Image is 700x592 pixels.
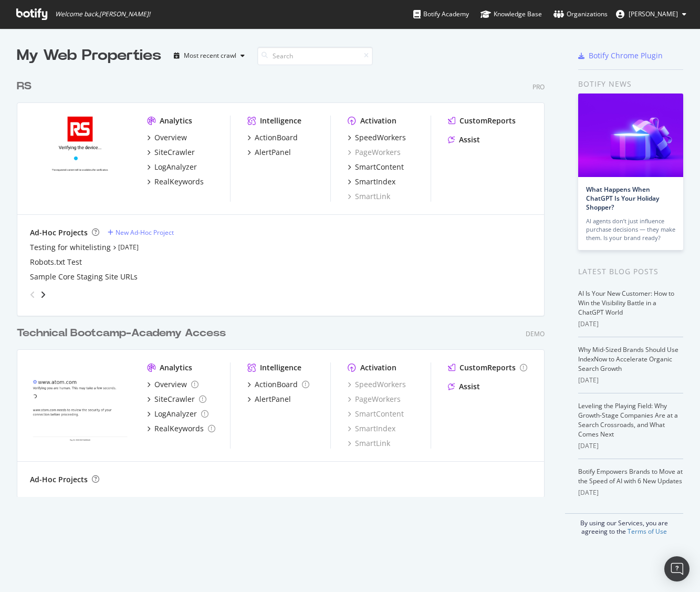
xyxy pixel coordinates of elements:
[147,132,187,143] a: Overview
[578,78,683,90] div: Botify news
[532,82,545,91] div: Pro
[147,409,208,419] a: LogAnalyzer
[578,401,678,439] a: Leveling the Playing Field: Why Growth-Stage Companies Are at a Search Crossroads, and What Comes...
[348,379,406,390] a: SpeedWorkers
[578,345,678,373] a: Why Mid-Sized Brands Should Use IndexNow to Accelerate Organic Search Growth
[17,326,230,341] a: Technical Bootcamp-Academy Access
[413,9,469,19] div: Botify Academy
[608,6,695,23] button: [PERSON_NAME]
[565,513,683,536] div: By using our Services, you are agreeing to the
[360,362,396,373] div: Activation
[526,329,545,338] div: Demo
[247,132,298,143] a: ActionBoard
[147,176,204,187] a: RealKeywords
[629,9,678,18] span: Brandon Shallenberger
[348,132,406,143] a: SpeedWorkers
[360,116,396,126] div: Activation
[154,394,195,404] div: SiteCrawler
[184,53,236,59] div: Most recent crawl
[154,162,197,172] div: LogAnalyzer
[355,176,395,187] div: SmartIndex
[448,381,480,392] a: Assist
[17,66,553,497] div: grid
[154,409,197,419] div: LogAnalyzer
[147,423,215,434] a: RealKeywords
[154,132,187,143] div: Overview
[247,147,291,158] a: AlertPanel
[448,362,527,373] a: CustomReports
[553,9,608,19] div: Organizations
[586,217,675,242] div: AI agents don’t just influence purchase decisions — they make them. Is your brand ready?
[348,409,404,419] a: SmartContent
[348,394,401,404] a: PageWorkers
[260,116,301,126] div: Intelligence
[118,243,139,252] a: [DATE]
[578,488,683,497] div: [DATE]
[355,132,406,143] div: SpeedWorkers
[459,116,516,126] div: CustomReports
[578,441,683,451] div: [DATE]
[160,362,192,373] div: Analytics
[17,79,32,94] div: RS
[55,10,150,18] span: Welcome back, [PERSON_NAME] !
[26,286,39,303] div: angle-left
[108,228,174,237] a: New Ad-Hoc Project
[255,132,298,143] div: ActionBoard
[154,423,204,434] div: RealKeywords
[448,116,516,126] a: CustomReports
[348,176,395,187] a: SmartIndex
[348,423,395,434] a: SmartIndex
[348,147,401,158] a: PageWorkers
[147,379,198,390] a: Overview
[355,162,404,172] div: SmartContent
[664,556,689,581] div: Open Intercom Messenger
[17,45,161,66] div: My Web Properties
[30,272,138,282] a: Sample Core Staging Site URLs
[247,379,309,390] a: ActionBoard
[348,162,404,172] a: SmartContent
[154,147,195,158] div: SiteCrawler
[586,185,659,212] a: What Happens When ChatGPT Is Your Holiday Shopper?
[154,379,187,390] div: Overview
[459,134,480,145] div: Assist
[578,50,663,61] a: Botify Chrome Plugin
[247,394,291,404] a: AlertPanel
[17,326,226,341] div: Technical Bootcamp-Academy Access
[255,147,291,158] div: AlertPanel
[30,257,82,267] a: Robots.txt Test
[578,94,683,177] img: What Happens When ChatGPT Is Your Holiday Shopper?
[578,319,683,329] div: [DATE]
[147,394,206,404] a: SiteCrawler
[30,242,111,253] a: Testing for whitelisting
[30,362,130,443] img: Technical Bootcamp-Academy Access
[578,266,683,277] div: Latest Blog Posts
[480,9,542,19] div: Knowledge Base
[255,379,298,390] div: ActionBoard
[448,134,480,145] a: Assist
[147,162,197,172] a: LogAnalyzer
[628,527,667,536] a: Terms of Use
[578,289,674,317] a: AI Is Your New Customer: How to Win the Visibility Battle in a ChatGPT World
[589,50,663,61] div: Botify Chrome Plugin
[459,381,480,392] div: Assist
[154,176,204,187] div: RealKeywords
[160,116,192,126] div: Analytics
[30,474,88,485] div: Ad-Hoc Projects
[255,394,291,404] div: AlertPanel
[260,362,301,373] div: Intelligence
[170,47,249,64] button: Most recent crawl
[348,191,390,202] a: SmartLink
[30,227,88,238] div: Ad-Hoc Projects
[348,438,390,449] a: SmartLink
[578,467,683,485] a: Botify Empowers Brands to Move at the Speed of AI with 6 New Updates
